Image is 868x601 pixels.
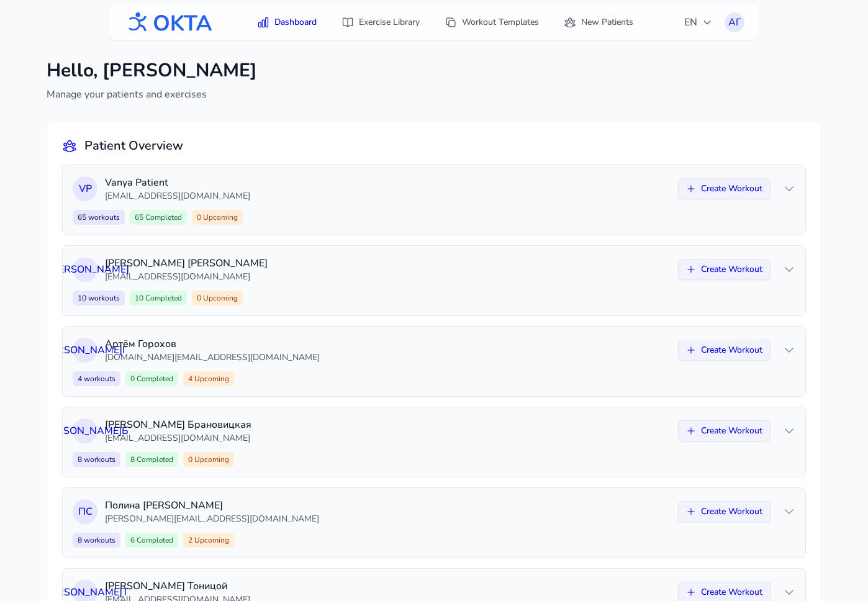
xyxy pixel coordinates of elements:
span: 0 [192,210,243,225]
button: Create Workout [678,501,771,522]
a: Dashboard [250,11,324,34]
span: 10 [130,291,187,305]
span: [PERSON_NAME] Б [42,423,129,438]
span: 2 [183,533,234,548]
span: EN [684,15,712,30]
span: [PERSON_NAME] Т [42,585,129,600]
p: Полина [PERSON_NAME] [105,498,671,513]
span: 6 [125,533,178,548]
p: [PERSON_NAME] Тоницой [105,579,671,594]
span: workouts [82,535,115,545]
span: workouts [86,212,120,222]
p: [EMAIL_ADDRESS][DOMAIN_NAME] [105,271,671,283]
p: [PERSON_NAME][EMAIL_ADDRESS][DOMAIN_NAME] [105,513,671,525]
span: V P [79,181,92,196]
p: Vanya Patient [105,175,671,190]
a: New Patients [556,11,641,34]
p: [EMAIL_ADDRESS][DOMAIN_NAME] [105,190,671,202]
button: АГ [725,12,744,32]
span: Upcoming [192,535,229,545]
span: 0 [125,371,178,386]
span: Completed [143,212,182,222]
img: OKTA logo [124,6,213,38]
span: 65 [73,210,125,225]
span: Upcoming [201,293,238,303]
span: П С [78,504,93,519]
button: Create Workout [678,178,771,199]
h1: Hello, [PERSON_NAME] [47,60,257,82]
button: Create Workout [678,259,771,280]
span: 0 [192,291,243,305]
span: 65 [130,210,187,225]
span: 10 [73,291,125,305]
span: [PERSON_NAME] Г [42,343,128,358]
button: EN [677,10,720,35]
span: Completed [135,535,173,545]
p: Артём Горохов [105,337,671,351]
span: 8 [125,452,178,467]
span: 0 [183,452,234,467]
h2: Patient Overview [84,137,183,155]
span: workouts [82,374,115,384]
p: [EMAIL_ADDRESS][DOMAIN_NAME] [105,432,671,445]
span: О [PERSON_NAME] [42,262,129,277]
span: 4 [73,371,120,386]
span: workouts [86,293,120,303]
span: Completed [143,293,182,303]
button: Create Workout [678,340,771,361]
span: workouts [82,454,115,464]
span: Completed [135,374,173,384]
span: Upcoming [192,454,229,464]
span: Completed [135,454,173,464]
a: Exercise Library [334,11,427,34]
p: [PERSON_NAME] [PERSON_NAME] [105,256,671,271]
span: 8 [73,452,120,467]
span: Upcoming [192,374,229,384]
p: Manage your patients and exercises [47,87,257,102]
span: 4 [183,371,234,386]
button: Create Workout [678,420,771,441]
p: [PERSON_NAME] Брановицкая [105,417,671,432]
span: Upcoming [201,212,238,222]
span: 8 [73,533,120,548]
p: [DOMAIN_NAME][EMAIL_ADDRESS][DOMAIN_NAME] [105,351,671,364]
a: Workout Templates [437,11,546,34]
